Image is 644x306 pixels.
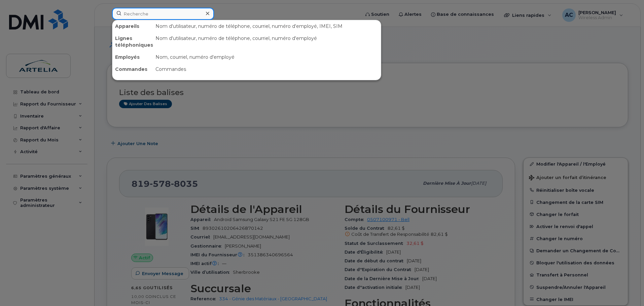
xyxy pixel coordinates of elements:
div: Employés [112,51,153,63]
div: Commandes [153,63,381,75]
div: Nom d'utilisateur, numéro de téléphone, courriel, numéro d'employé [153,32,381,51]
div: Nom d'utilisateur, numéro de téléphone, courriel, numéro d'employé, IMEI, SIM [153,20,381,32]
div: Nom, courriel, numéro d'employé [153,51,381,63]
div: Lignes téléphoniques [112,32,153,51]
div: Commandes [112,63,153,75]
div: Appareils [112,20,153,32]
